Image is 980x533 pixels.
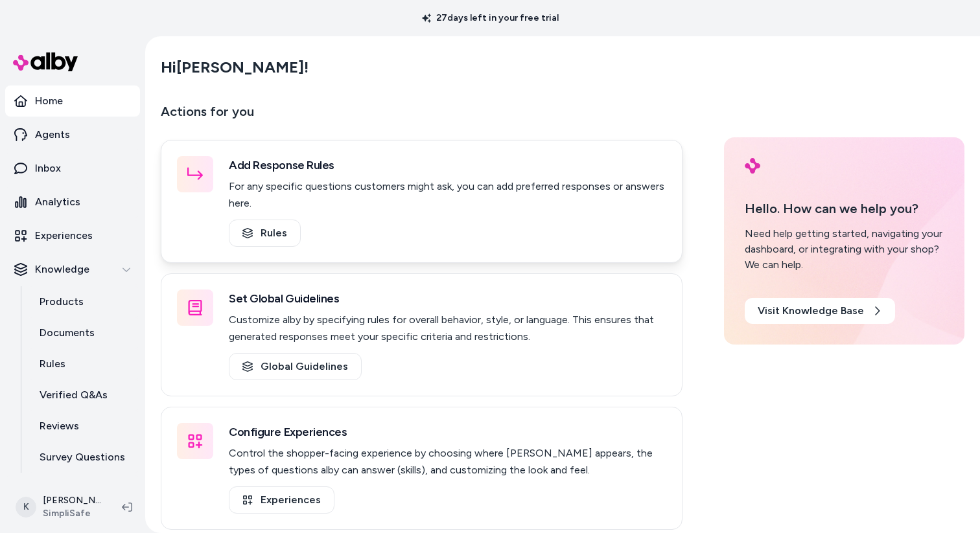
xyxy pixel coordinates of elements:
[27,317,140,348] a: Documents
[229,353,362,380] a: Global Guidelines
[414,12,566,25] p: 27 days left in your free trial
[35,194,80,210] p: Analytics
[35,161,61,176] p: Inbox
[40,356,65,372] p: Rules
[8,486,111,528] button: K[PERSON_NAME]SimpliSafe
[27,286,140,317] a: Products
[161,101,682,132] p: Actions for you
[40,418,79,434] p: Reviews
[43,507,101,520] span: SimpliSafe
[229,312,666,345] p: Customize alby by specifying rules for overall behavior, style, or language. This ensures that ge...
[229,423,666,441] h3: Configure Experiences
[5,254,140,285] button: Knowledge
[229,220,301,247] a: Rules
[5,119,140,150] a: Agents
[43,494,101,507] p: [PERSON_NAME]
[35,228,93,244] p: Experiences
[35,262,89,277] p: Knowledge
[13,52,78,71] img: alby Logo
[229,445,666,479] p: Control the shopper-facing experience by choosing where [PERSON_NAME] appears, the types of quest...
[27,411,140,442] a: Reviews
[35,93,63,109] p: Home
[229,156,666,174] h3: Add Response Rules
[5,187,140,218] a: Analytics
[229,289,666,308] h3: Set Global Guidelines
[5,220,140,251] a: Experiences
[5,85,140,117] a: Home
[27,348,140,380] a: Rules
[745,158,760,174] img: alby Logo
[40,325,95,341] p: Documents
[745,226,944,273] div: Need help getting started, navigating your dashboard, or integrating with your shop? We can help.
[40,449,125,465] p: Survey Questions
[745,298,895,324] a: Visit Knowledge Base
[745,199,944,218] p: Hello. How can we help you?
[40,387,108,403] p: Verified Q&As
[40,294,84,310] p: Products
[161,58,309,77] h2: Hi [PERSON_NAME] !
[35,127,70,142] p: Agents
[5,153,140,184] a: Inbox
[16,497,36,517] span: K
[27,442,140,473] a: Survey Questions
[27,380,140,411] a: Verified Q&As
[229,178,666,212] p: For any specific questions customers might ask, you can add preferred responses or answers here.
[229,486,334,514] a: Experiences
